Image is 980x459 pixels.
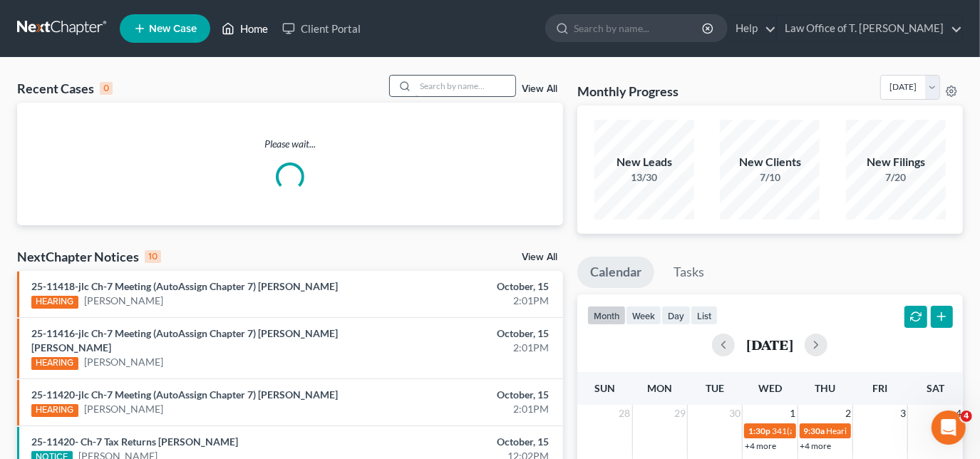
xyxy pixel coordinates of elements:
[846,170,946,185] div: 7/20
[145,250,161,263] div: 10
[772,426,909,436] span: 341(a) meeting for [PERSON_NAME]
[100,82,113,95] div: 0
[31,388,338,401] a: 25-11420-jlc Ch-7 Meeting (AutoAssign Chapter 7) [PERSON_NAME]
[720,154,820,170] div: New Clients
[778,16,962,41] a: Law Office of T. [PERSON_NAME]
[647,382,672,394] span: Mon
[522,252,557,262] a: View All
[626,306,661,325] button: week
[720,170,820,185] div: 7/10
[386,435,549,449] div: October, 15
[661,257,717,288] a: Tasks
[594,382,615,394] span: Sun
[386,388,549,402] div: October, 15
[661,306,691,325] button: day
[275,16,368,41] a: Client Portal
[574,15,704,41] input: Search by name...
[386,294,549,308] div: 2:01PM
[728,16,776,41] a: Help
[386,326,549,341] div: October, 15
[758,382,782,394] span: Wed
[728,405,742,422] span: 30
[673,405,687,422] span: 29
[149,24,197,34] span: New Case
[815,382,835,394] span: Thu
[800,440,832,451] a: +4 more
[691,306,718,325] button: list
[745,440,776,451] a: +4 more
[804,426,825,436] span: 9:30a
[748,426,770,436] span: 1:30p
[215,16,275,41] a: Home
[587,306,626,325] button: month
[594,170,694,185] div: 13/30
[594,154,694,170] div: New Leads
[618,405,632,422] span: 28
[84,355,163,369] a: [PERSON_NAME]
[386,279,549,294] div: October, 15
[17,137,563,151] p: Please wait...
[31,404,78,417] div: HEARING
[577,257,654,288] a: Calendar
[31,296,78,309] div: HEARING
[386,341,549,355] div: 2:01PM
[577,83,679,100] h3: Monthly Progress
[416,76,515,96] input: Search by name...
[927,382,944,394] span: Sat
[706,382,724,394] span: Tue
[31,435,238,448] a: 25-11420- Ch-7 Tax Returns [PERSON_NAME]
[961,411,972,422] span: 4
[932,411,966,445] iframe: Intercom live chat
[789,405,798,422] span: 1
[31,280,338,292] a: 25-11418-jlc Ch-7 Meeting (AutoAssign Chapter 7) [PERSON_NAME]
[899,405,907,422] span: 3
[746,337,793,352] h2: [DATE]
[17,80,113,97] div: Recent Cases
[522,84,557,94] a: View All
[31,357,78,370] div: HEARING
[872,382,887,394] span: Fri
[846,154,946,170] div: New Filings
[84,294,163,308] a: [PERSON_NAME]
[844,405,852,422] span: 2
[17,248,161,265] div: NextChapter Notices
[386,402,549,416] div: 2:01PM
[954,405,963,422] span: 4
[84,402,163,416] a: [PERSON_NAME]
[31,327,338,354] a: 25-11416-jlc Ch-7 Meeting (AutoAssign Chapter 7) [PERSON_NAME] [PERSON_NAME]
